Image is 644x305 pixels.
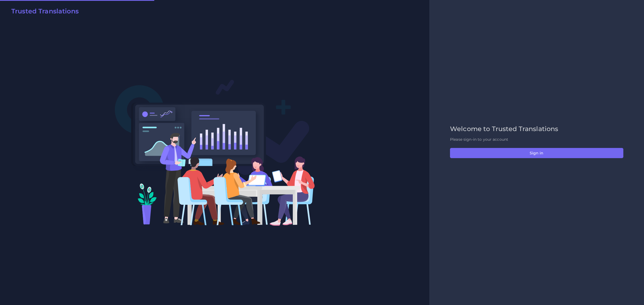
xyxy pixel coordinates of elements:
a: Trusted Translations [8,8,79,17]
p: Please sign-in to your account [450,137,623,142]
img: Login V2 [115,79,315,226]
h2: Trusted Translations [11,8,79,15]
button: Sign in [450,148,623,158]
h2: Welcome to Trusted Translations [450,125,623,133]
